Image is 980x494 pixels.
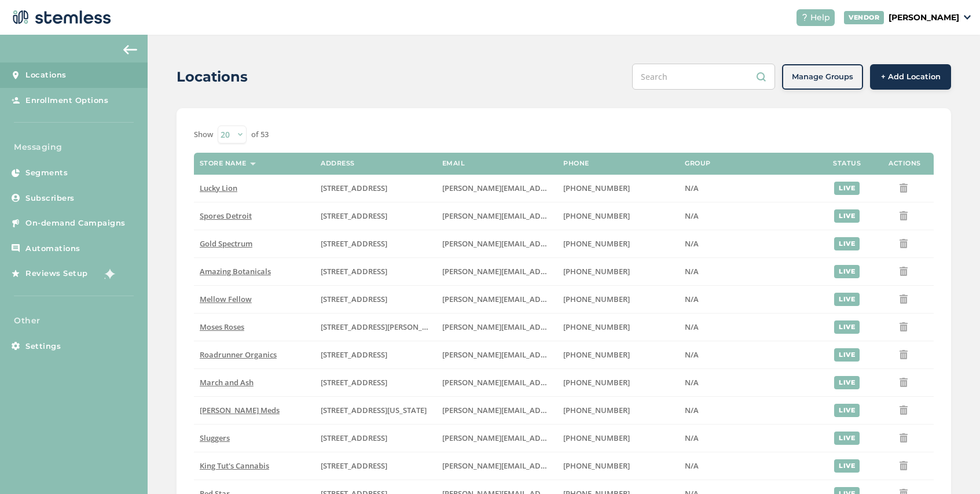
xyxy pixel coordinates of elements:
span: Gold Spectrum [200,238,252,249]
div: VENDOR [844,11,884,24]
label: 14114 Telegraph Road [321,211,431,221]
span: [PERSON_NAME][EMAIL_ADDRESS][DOMAIN_NAME] [442,460,627,471]
span: [STREET_ADDRESS][US_STATE] [321,405,427,415]
label: (206) 949-4141 [563,461,673,471]
span: [PHONE_NUMBER] [563,294,630,304]
div: live [834,459,860,473]
span: [STREET_ADDRESS] [321,294,387,304]
div: live [834,237,860,250]
span: [PHONE_NUMBER] [563,238,630,249]
label: (206) 949-4141 [563,239,673,249]
label: (206) 949-4141 [563,350,673,360]
span: Mellow Fellow [200,294,252,304]
span: [PHONE_NUMBER] [563,460,630,471]
label: (206) 949-4141 [563,211,673,221]
label: (206) 949-4141 [563,294,673,304]
label: Group [685,160,711,167]
div: live [834,209,860,223]
label: N/A [685,350,812,360]
label: ryan@dispojoy.com [442,211,552,221]
span: Amazing Botanicals [200,266,271,277]
label: N/A [685,267,812,277]
img: icon-arrow-back-accent-c549486e.svg [123,45,137,54]
label: Gold Spectrum [200,239,310,249]
label: (206) 949-4141 [563,322,673,332]
label: ryan@dispojoy.com [442,183,552,193]
span: Segments [25,167,68,179]
span: [PHONE_NUMBER] [563,433,630,443]
iframe: Chat Widget [922,438,980,494]
label: ryan@dispojoy.com [442,267,552,277]
img: glitter-stars-b7820f95.gif [97,262,120,285]
span: Moses Roses [200,322,244,332]
label: N/A [685,433,812,443]
button: Manage Groups [782,64,863,90]
th: Actions [876,153,934,175]
span: Spores Detroit [200,211,252,221]
span: March and Ash [200,377,254,388]
span: [PHONE_NUMBER] [563,183,630,193]
label: Spores Detroit [200,211,310,221]
span: [PERSON_NAME][EMAIL_ADDRESS][DOMAIN_NAME] [442,405,627,415]
span: [STREET_ADDRESS] [321,349,387,360]
span: [PERSON_NAME][EMAIL_ADDRESS][DOMAIN_NAME] [442,377,627,388]
label: ryan@dispojoy.com [442,239,552,249]
span: Settings [25,341,61,352]
span: [STREET_ADDRESS] [321,211,387,221]
label: 8570 Stirling Road [321,267,431,277]
span: Lucky Lion [200,183,237,193]
label: ryan@dispojoy.com [442,350,552,360]
span: [STREET_ADDRESS] [321,377,387,388]
span: [PHONE_NUMBER] [563,377,630,388]
label: 7940 Michigan Avenue [321,405,431,415]
label: (206) 949-4141 [563,267,673,277]
span: [PERSON_NAME][EMAIL_ADDRESS][DOMAIN_NAME] [442,211,627,221]
label: ryan@dispojoy.com [442,461,552,471]
label: (206) 949-4141 [563,378,673,388]
div: live [834,182,860,195]
span: [PHONE_NUMBER] [563,322,630,332]
span: [STREET_ADDRESS] [321,266,387,277]
label: Show [194,129,213,141]
span: Help [810,12,830,24]
img: icon-sort-1e1d7615.svg [250,163,256,165]
label: N/A [685,211,812,221]
label: Amazing Botanicals [200,267,310,277]
label: 625 West Elk Avenue [321,239,431,249]
span: Locations [25,69,67,81]
label: N/A [685,378,812,388]
label: 8280 Elder Creek Road [321,433,431,443]
span: [STREET_ADDRESS] [321,238,387,249]
label: March and Ash [200,378,310,388]
label: Muha Meds [200,405,310,415]
button: + Add Location [870,64,951,90]
label: Email [442,160,465,167]
span: Manage Groups [792,71,853,83]
img: icon_down-arrow-small-66adaf34.svg [964,15,971,20]
div: live [834,376,860,389]
label: Moses Roses [200,322,310,332]
span: Roadrunner Organics [200,349,277,360]
span: [PERSON_NAME][EMAIL_ADDRESS][DOMAIN_NAME] [442,266,627,277]
span: Sluggers [200,433,230,443]
label: Status [833,160,861,167]
div: live [834,432,860,445]
label: (206) 949-4141 [563,433,673,443]
span: [PHONE_NUMBER] [563,266,630,277]
label: ryan@dispojoy.com [442,433,552,443]
label: (206) 949-4141 [563,183,673,193]
span: [PHONE_NUMBER] [563,349,630,360]
label: 1120 Northwest 51st Court [321,294,431,304]
div: live [834,404,860,417]
label: ryan@dispojoy.com [442,322,552,332]
label: Store name [200,160,247,167]
label: ryan@dispojoy.com [442,294,552,304]
div: live [834,293,860,306]
span: Automations [25,243,80,255]
span: King Tut's Cannabis [200,460,269,471]
span: [STREET_ADDRESS] [321,433,387,443]
img: logo-dark-0685b13c.svg [9,6,111,29]
label: 4602 Lomas Boulevard Northeast [321,350,431,360]
div: live [834,265,860,278]
label: Sluggers [200,433,310,443]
